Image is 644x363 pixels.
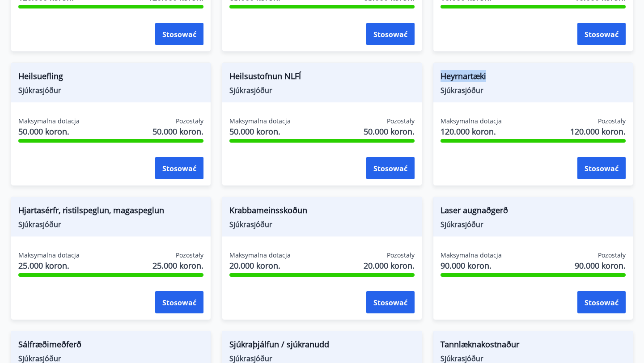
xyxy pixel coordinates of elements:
[577,291,626,313] button: Stosować
[441,339,519,350] font: Tannlæknakostnaður
[441,71,486,81] font: Heyrnartæki
[585,30,619,39] font: Stosować
[229,205,307,215] font: Krabbameinsskoðun
[441,205,508,215] font: Laser augnaðgerð
[162,30,196,39] font: Stosować
[364,126,415,137] font: 50.000 koron.
[18,71,63,81] font: Heilsuefling
[575,260,626,271] font: 90.000 koron.
[229,260,280,271] font: 20.000 koron.
[585,298,619,308] font: Stosować
[598,117,626,125] font: Pozostały
[598,251,626,259] font: Pozostały
[229,339,329,350] font: Sjúkraþjálfun / sjúkranudd
[364,260,415,271] font: 20.000 koron.
[585,164,619,173] font: Stosować
[229,126,280,137] font: 50.000 koron.
[18,219,61,229] font: Sjúkrasjóður
[366,157,415,179] button: Stosować
[155,291,203,313] button: Stosować
[18,205,164,215] font: Hjartasérfr, ristilspeglun, magaspeglun
[162,298,196,308] font: Stosować
[153,260,203,271] font: 25.000 koron.
[577,157,626,179] button: Stosować
[229,117,291,125] font: Maksymalna dotacja
[18,126,69,137] font: 50.000 koron.
[366,23,415,45] button: Stosować
[229,71,301,81] font: Heilsustofnun NLFÍ
[162,164,196,173] font: Stosować
[155,157,203,179] button: Stosować
[441,126,496,137] font: 120.000 koron.
[176,251,203,259] font: Pozostały
[441,260,491,271] font: 90.000 koron.
[577,23,626,45] button: Stosować
[18,251,80,259] font: Maksymalna dotacja
[387,251,415,259] font: Pozostały
[441,219,483,229] font: Sjúkrasjóður
[387,117,415,125] font: Pozostały
[570,126,626,137] font: 120.000 koron.
[18,260,69,271] font: 25.000 koron.
[153,126,203,137] font: 50.000 koron.
[18,85,61,95] font: Sjúkrasjóður
[176,117,203,125] font: Pozostały
[366,291,415,313] button: Stosować
[18,339,81,350] font: Sálfræðimeðferð
[373,30,407,39] font: Stosować
[441,85,483,95] font: Sjúkrasjóður
[373,298,407,308] font: Stosować
[441,117,502,125] font: Maksymalna dotacja
[155,23,203,45] button: Stosować
[229,251,291,259] font: Maksymalna dotacja
[441,251,502,259] font: Maksymalna dotacja
[373,164,407,173] font: Stosować
[229,219,272,229] font: Sjúkrasjóður
[229,85,272,95] font: Sjúkrasjóður
[18,117,80,125] font: Maksymalna dotacja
